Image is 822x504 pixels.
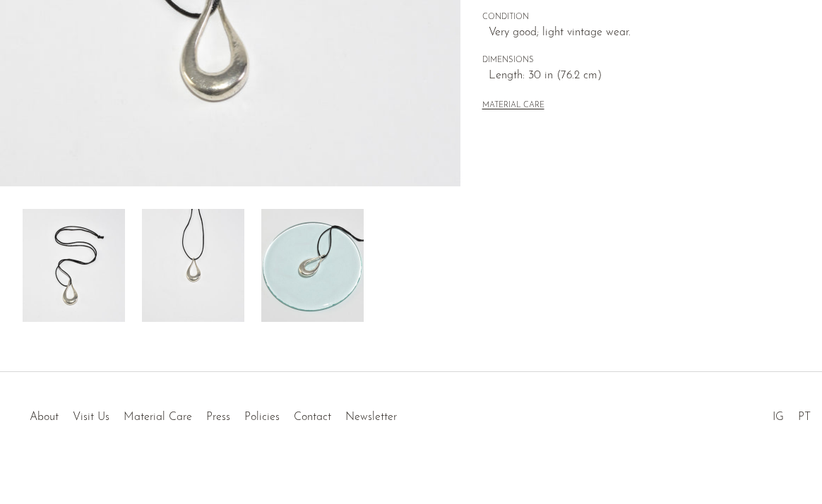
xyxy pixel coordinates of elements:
span: Length: 30 in (76.2 cm) [489,67,799,85]
button: MATERIAL CARE [482,101,544,112]
a: Press [206,412,230,423]
a: Material Care [124,412,192,423]
a: PT [798,412,811,423]
a: IG [773,412,784,423]
ul: Quick links [23,400,404,427]
span: CONDITION [482,11,799,24]
a: Policies [244,412,280,423]
img: Loop Pendant Necklace [142,209,244,322]
a: About [30,412,59,423]
span: DIMENSIONS [482,54,799,67]
ul: Social Medias [766,400,818,427]
img: Loop Pendant Necklace [23,209,125,322]
img: Loop Pendant Necklace [261,209,364,322]
a: Visit Us [73,412,109,423]
span: Very good; light vintage wear. [489,24,799,42]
